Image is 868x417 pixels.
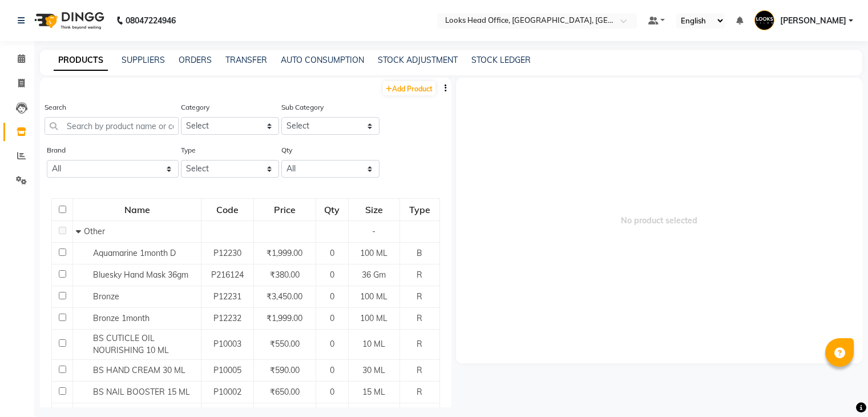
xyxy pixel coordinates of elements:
span: - [372,226,376,236]
span: 100 ML [360,291,387,302]
span: BS HAND CREAM 30 ML [93,365,185,375]
span: 0 [330,270,334,280]
span: R [417,387,422,397]
span: P10002 [213,387,241,397]
span: B [417,248,422,258]
span: Other [84,226,105,236]
span: R [417,313,422,323]
a: STOCK LEDGER [471,55,531,65]
span: 0 [330,365,334,375]
span: 10 ML [362,339,385,349]
span: 15 ML [362,387,385,397]
span: R [417,339,422,349]
span: ₹550.00 [270,339,300,349]
iframe: chat widget [820,371,857,406]
span: Collapse Row [76,226,84,236]
span: BS NAIL BOOSTER 15 ML [93,387,190,397]
span: 36 Gm [362,270,386,280]
span: ₹590.00 [270,365,300,375]
span: P216124 [211,270,244,280]
span: R [417,270,422,280]
div: Qty [317,199,348,220]
span: P12231 [213,291,241,302]
img: Naveendra Prasad [754,10,774,30]
label: Category [181,102,209,113]
span: BS CUTICLE OIL NOURISHING 10 ML [93,333,169,355]
div: Size [349,199,399,220]
img: logo [29,5,107,37]
span: Aquamarine 1month D [93,248,176,258]
span: ₹650.00 [270,387,300,397]
b: 08047224946 [126,5,176,37]
span: R [417,291,422,302]
a: ORDERS [179,55,212,65]
label: Brand [47,145,66,155]
a: STOCK ADJUSTMENT [378,55,458,65]
span: ₹380.00 [270,270,300,280]
div: Price [255,199,315,220]
label: Type [181,145,196,155]
div: Name [74,199,200,220]
span: No product selected [456,78,863,363]
span: ₹1,999.00 [267,313,302,323]
span: 0 [330,291,334,302]
label: Qty [281,145,292,155]
div: Code [202,199,253,220]
span: ₹1,999.00 [267,248,302,258]
a: TRANSFER [225,55,267,65]
span: [PERSON_NAME] [780,15,846,27]
span: 0 [330,313,334,323]
span: 100 ML [360,313,387,323]
span: P10005 [213,365,241,375]
span: Bronze [93,291,119,302]
label: Sub Category [281,102,324,113]
span: Bluesky Hand Mask 36gm [93,270,188,280]
span: P10003 [213,339,241,349]
span: 0 [330,248,334,258]
a: SUPPLIERS [122,55,165,65]
span: 0 [330,387,334,397]
label: Search [45,102,66,113]
span: 100 ML [360,248,387,258]
a: Add Product [383,81,435,95]
a: AUTO CONSUMPTION [281,55,364,65]
span: P12232 [213,313,241,323]
span: 0 [330,339,334,349]
span: ₹3,450.00 [267,291,302,302]
input: Search by product name or code [45,117,179,135]
div: Type [401,199,438,220]
span: Bronze 1month [93,313,150,323]
span: 30 ML [362,365,385,375]
span: P12230 [213,248,241,258]
span: R [417,365,422,375]
a: PRODUCTS [54,50,108,71]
